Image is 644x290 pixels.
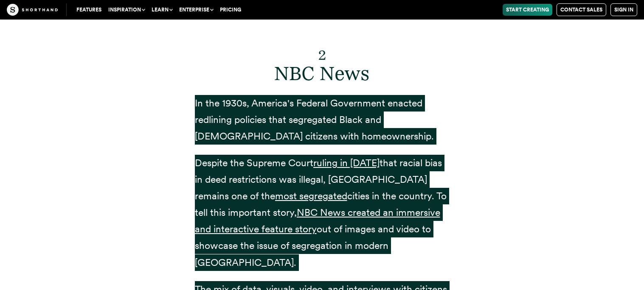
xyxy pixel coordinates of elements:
button: Inspiration [105,4,148,16]
img: The Craft [7,4,58,16]
a: ruling in [DATE] [313,157,380,169]
a: Contact Sales [557,3,606,16]
p: In the 1930s, America's Federal Government enacted redlining policies that segregated Black and [... [195,95,450,145]
a: Sign in [610,3,637,16]
a: most segregated [275,190,347,202]
button: Learn [148,4,176,16]
a: Features [73,4,105,16]
h2: NBC News [195,38,450,84]
button: Enterprise [176,4,217,16]
sub: 2 [318,47,326,63]
a: NBC News created an immersive and interactive feature story [195,206,440,235]
p: Despite the Supreme Court that racial bias in deed restrictions was illegal, [GEOGRAPHIC_DATA] re... [195,155,450,271]
a: Pricing [217,4,245,16]
a: Start Creating [503,4,552,16]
